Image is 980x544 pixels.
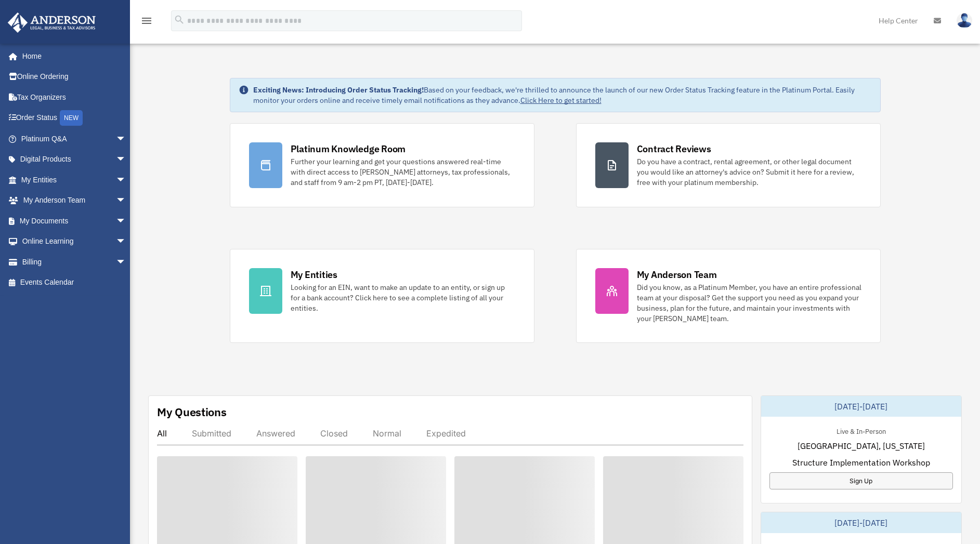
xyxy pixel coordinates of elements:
div: Based on your feedback, we're thrilled to announce the launch of our new Order Status Tracking fe... [253,85,872,105]
a: My Entitiesarrow_drop_down [7,169,142,190]
a: Home [7,46,137,67]
div: Live & In-Person [828,425,894,436]
div: [DATE]-[DATE] [761,396,961,417]
div: Answered [256,428,295,439]
a: Platinum Q&Aarrow_drop_down [7,128,142,149]
span: arrow_drop_down [116,251,137,273]
a: My Anderson Teamarrow_drop_down [7,190,142,211]
div: Expedited [426,428,466,439]
a: Platinum Knowledge Room Further your learning and get your questions answered real-time with dire... [230,123,534,207]
a: My Entities Looking for an EIN, want to make an update to an entity, or sign up for a bank accoun... [230,249,534,343]
i: search [174,14,185,25]
span: arrow_drop_down [116,190,137,211]
div: Further your learning and get your questions answered real-time with direct access to [PERSON_NAM... [291,156,515,188]
a: Contract Reviews Do you have a contract, rental agreement, or other legal document you would like... [576,123,881,207]
div: Closed [320,428,348,439]
span: arrow_drop_down [116,231,137,253]
a: Digital Productsarrow_drop_down [7,149,142,170]
div: My Questions [157,404,227,420]
img: Anderson Advisors Platinum Portal [5,12,99,33]
img: User Pic [957,13,972,28]
div: Platinum Knowledge Room [291,142,406,155]
a: Click Here to get started! [520,96,602,105]
div: Normal [373,428,401,439]
div: Submitted [192,428,231,439]
span: arrow_drop_down [116,210,137,232]
a: My Anderson Team Did you know, as a Platinum Member, you have an entire professional team at your... [576,249,881,343]
span: arrow_drop_down [116,128,137,150]
div: Contract Reviews [637,142,711,155]
a: Online Ordering [7,67,142,87]
a: Online Learningarrow_drop_down [7,231,142,252]
div: My Anderson Team [637,268,717,281]
span: arrow_drop_down [116,149,137,170]
div: Do you have a contract, rental agreement, or other legal document you would like an attorney's ad... [637,156,861,188]
a: Billingarrow_drop_down [7,251,142,272]
strong: Exciting News: Introducing Order Status Tracking! [253,85,424,95]
div: Did you know, as a Platinum Member, you have an entire professional team at your disposal? Get th... [637,282,861,324]
a: Events Calendar [7,272,142,293]
i: menu [140,15,153,27]
div: My Entities [291,268,337,281]
div: All [157,428,167,439]
span: [GEOGRAPHIC_DATA], [US_STATE] [798,440,925,452]
div: Looking for an EIN, want to make an update to an entity, or sign up for a bank account? Click her... [291,282,515,313]
a: Order StatusNEW [7,108,142,129]
a: My Documentsarrow_drop_down [7,210,142,231]
span: Structure Implementation Workshop [792,456,930,469]
span: arrow_drop_down [116,169,137,191]
a: Tax Organizers [7,87,142,108]
div: [DATE]-[DATE] [761,512,961,533]
a: Sign Up [769,472,953,489]
div: NEW [60,110,83,126]
a: menu [140,18,153,27]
